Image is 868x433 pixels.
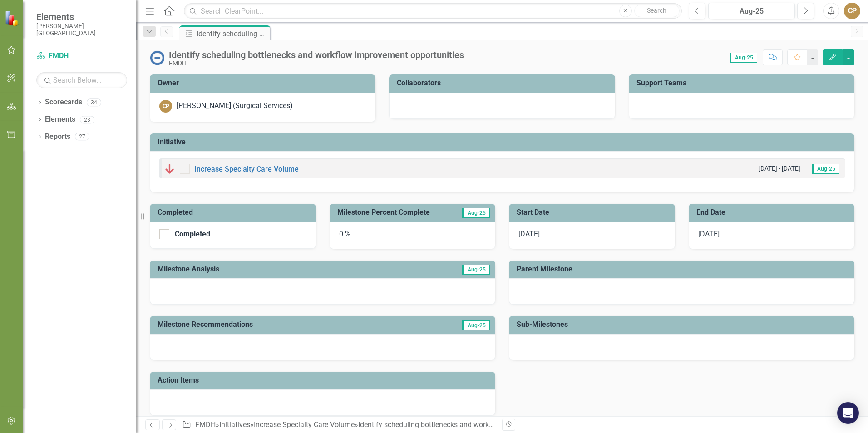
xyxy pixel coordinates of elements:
[184,3,682,19] input: Search ClearPoint...
[358,420,591,429] div: Identify scheduling bottlenecks and workflow improvement opportunities
[158,376,491,384] h3: Action Items
[36,51,127,61] a: FMDH
[337,208,455,216] h3: Milestone Percent Complete
[36,72,127,88] input: Search Below...
[462,320,490,330] span: Aug-25
[36,11,127,22] span: Elements
[80,116,94,123] div: 23
[517,320,850,329] h3: Sub-Milestones
[844,3,860,19] button: CP
[45,97,82,108] a: Scorecards
[197,28,268,39] div: Identify scheduling bottlenecks and workflow improvement opportunities
[397,79,610,87] h3: Collaborators
[517,265,850,273] h3: Parent Milestone
[711,6,792,17] div: Aug-25
[518,230,540,238] span: [DATE]
[158,138,850,146] h3: Initiative
[219,420,250,429] a: Initiatives
[634,5,680,17] button: Search
[158,208,311,216] h3: Completed
[194,165,299,173] a: Increase Specialty Care Volume
[5,10,20,26] img: ClearPoint Strategy
[158,265,385,273] h3: Milestone Analysis
[696,208,850,216] h3: End Date
[159,100,172,113] div: CP
[169,60,464,67] div: FMDH
[647,7,666,14] span: Search
[169,50,464,60] div: Identify scheduling bottlenecks and workflow improvement opportunities
[708,3,795,19] button: Aug-25
[330,222,496,249] div: 0 %
[462,208,490,218] span: Aug-25
[195,420,216,429] a: FMDH
[75,133,89,141] div: 27
[150,50,164,65] img: No Information
[517,208,671,216] h3: Start Date
[87,98,101,106] div: 34
[182,420,495,430] div: » » »
[730,53,757,63] span: Aug-25
[254,420,355,429] a: Increase Specialty Care Volume
[158,79,371,87] h3: Owner
[837,402,859,424] div: Open Intercom Messenger
[45,132,70,142] a: Reports
[164,163,175,174] img: Below Plan
[462,265,490,275] span: Aug-25
[177,101,293,111] div: [PERSON_NAME] (Surgical Services)
[636,79,850,87] h3: Support Teams
[698,230,720,238] span: [DATE]
[36,22,127,37] small: [PERSON_NAME][GEOGRAPHIC_DATA]
[45,114,75,125] a: Elements
[759,164,800,173] small: [DATE] - [DATE]
[812,164,839,174] span: Aug-25
[158,320,414,329] h3: Milestone Recommendations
